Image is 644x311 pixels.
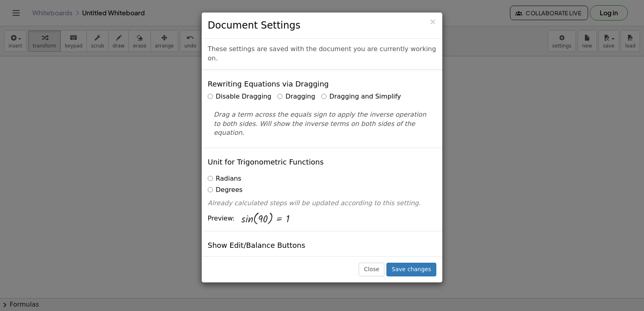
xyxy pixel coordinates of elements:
button: Close [429,18,436,26]
input: Disable Dragging [208,94,213,99]
input: Dragging and Simplify [321,94,326,99]
label: Dragging and Simplify [321,92,401,101]
input: Dragging [277,94,283,99]
label: Dragging [277,92,315,101]
input: Degrees [208,187,213,192]
label: Show Edit/Balance Buttons [208,256,302,266]
label: Radians [208,174,241,183]
input: Radians [208,176,213,181]
button: Save changes [386,263,436,276]
h4: Unit for Trigonometric Functions [208,158,324,166]
label: Degrees [208,185,243,195]
h4: Rewriting Equations via Dragging [208,80,329,88]
p: Already calculated steps will be updated according to this setting. [208,199,436,208]
span: × [429,17,436,27]
label: Disable Dragging [208,92,271,101]
span: Preview: [208,214,235,223]
h3: Document Settings [208,19,436,32]
h4: Show Edit/Balance Buttons [208,241,305,249]
div: These settings are saved with the document you are currently working on. [202,39,442,70]
p: Drag a term across the equals sign to apply the inverse operation to both sides. Will show the in... [214,110,430,138]
button: Close [359,263,384,276]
